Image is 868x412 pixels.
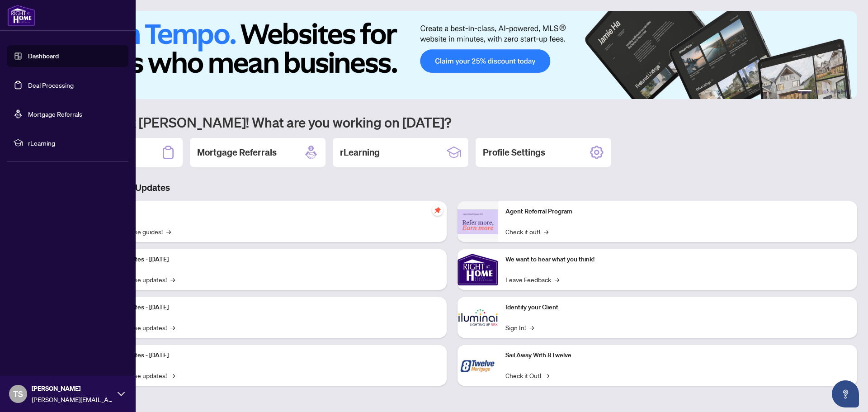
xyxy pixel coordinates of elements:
p: Platform Updates - [DATE] [95,350,439,360]
span: → [170,275,175,284]
button: Open asap [832,380,859,407]
span: → [555,275,559,284]
span: → [529,322,534,332]
p: Self-Help [95,207,439,217]
span: [PERSON_NAME] [32,384,113,393]
button: 1 [797,90,812,94]
img: Agent Referral Program [458,209,498,234]
a: Check it out!→ [505,227,548,237]
p: Identify your Client [505,303,850,313]
img: Sail Away With 8Twelve [458,345,498,386]
a: Deal Processing [28,81,74,89]
button: 4 [830,90,834,94]
a: Check it Out!→ [505,370,549,380]
h3: Brokerage & Industry Updates [47,181,857,194]
span: rLearning [28,138,122,148]
button: 6 [844,90,848,94]
img: Slide 0 [47,11,857,99]
span: → [544,227,548,237]
button: 3 [823,90,826,94]
a: Mortgage Referrals [28,110,82,118]
span: TS [13,388,23,400]
span: → [166,227,171,237]
button: 5 [837,90,841,94]
span: → [170,370,175,380]
h2: Mortgage Referrals [197,146,277,159]
a: Dashboard [28,52,59,60]
img: We want to hear what you think! [458,249,498,290]
p: Sail Away With 8Twelve [505,350,850,360]
span: pushpin [432,205,443,216]
a: Sign In!→ [505,322,534,332]
button: 2 [816,90,819,94]
p: We want to hear what you think! [505,255,850,265]
span: → [545,370,549,380]
p: Platform Updates - [DATE] [95,303,439,313]
h1: Welcome back [PERSON_NAME]! What are you working on [DATE]? [47,114,857,131]
a: Leave Feedback→ [505,275,559,284]
h2: rLearning [340,146,380,159]
p: Platform Updates - [DATE] [95,255,439,265]
h2: Profile Settings [483,146,545,159]
span: [PERSON_NAME][EMAIL_ADDRESS][PERSON_NAME][DOMAIN_NAME] [32,394,113,404]
img: logo [7,5,35,26]
span: → [170,322,175,332]
p: Agent Referral Program [505,207,850,217]
img: Identify your Client [458,297,498,338]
